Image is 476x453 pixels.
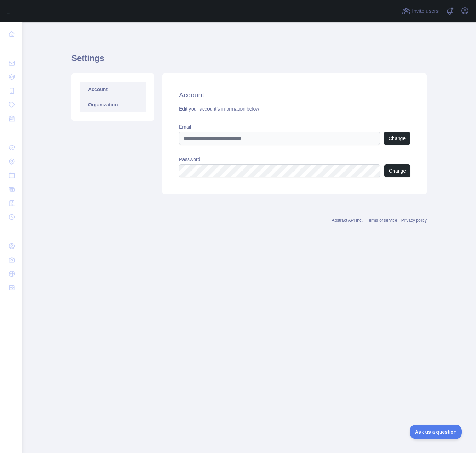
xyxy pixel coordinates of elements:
div: ... [6,42,17,55]
label: Password [179,156,410,163]
a: Abstract API Inc. [332,218,363,223]
span: Invite users [412,7,439,15]
button: Change [384,164,410,177]
a: Terms of service [367,218,397,223]
h2: Account [179,90,410,100]
div: ... [6,126,17,140]
a: Privacy policy [401,218,427,223]
h1: Settings [71,53,427,69]
a: Organization [80,97,146,112]
div: ... [6,225,17,238]
iframe: Toggle Customer Support [410,425,462,439]
button: Invite users [401,6,440,17]
div: Edit your account's information below [179,105,410,112]
a: Account [80,82,146,97]
label: Email [179,123,410,130]
button: Change [384,132,410,145]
